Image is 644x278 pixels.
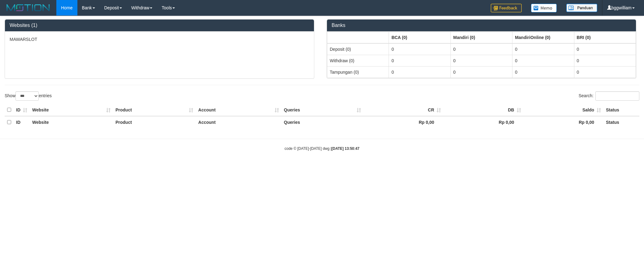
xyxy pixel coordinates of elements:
small: code © [DATE]-[DATE] dwg | [285,146,359,151]
img: MOTION_logo.png [5,3,52,12]
th: Rp 0,00 [443,116,523,128]
th: Product [113,104,196,116]
td: 0 [512,66,574,78]
td: 0 [450,55,512,66]
td: Tampungan (0) [327,66,389,78]
td: 0 [574,43,636,55]
td: 0 [574,55,636,66]
th: Group: activate to sort column ascending [327,32,389,43]
td: 0 [450,43,512,55]
td: Deposit (0) [327,43,389,55]
td: Withdraw (0) [327,55,389,66]
td: 0 [389,55,450,66]
td: 0 [512,55,574,66]
th: CR [363,104,443,116]
th: Queries [281,104,363,116]
th: Status [603,116,639,128]
th: Saldo [524,104,603,116]
label: Show entries [5,91,52,101]
th: Account [196,116,281,128]
th: Account [196,104,281,116]
td: 0 [389,43,450,55]
th: Website [30,116,113,128]
td: 0 [389,66,450,78]
p: MAWARSLOT [10,36,309,42]
th: Group: activate to sort column ascending [574,32,636,43]
select: Showentries [15,91,39,101]
th: DB [443,104,523,116]
h3: Websites (1) [10,23,309,28]
th: ID [14,104,30,116]
th: Queries [281,116,363,128]
th: Status [603,104,639,116]
strong: [DATE] 13:50:47 [332,146,359,151]
td: 0 [450,66,512,78]
th: Rp 0,00 [524,116,603,128]
img: Button%20Memo.svg [531,4,557,12]
h3: Banks [332,23,631,28]
input: Search: [595,91,639,101]
td: 0 [574,66,636,78]
label: Search: [579,91,639,101]
th: Group: activate to sort column ascending [389,32,450,43]
th: Website [30,104,113,116]
th: Rp 0,00 [363,116,443,128]
th: ID [14,116,30,128]
th: Group: activate to sort column ascending [450,32,512,43]
th: Group: activate to sort column ascending [512,32,574,43]
td: 0 [512,43,574,55]
img: panduan.png [566,4,597,12]
th: Product [113,116,196,128]
img: Feedback.jpg [491,4,522,12]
